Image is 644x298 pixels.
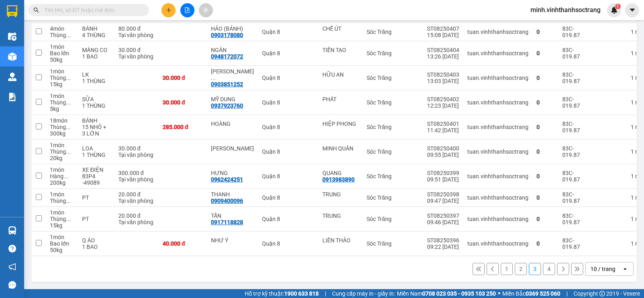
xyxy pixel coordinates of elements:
div: tuan.vinhthanhsoctrang [467,50,528,56]
div: 1 món [50,209,74,216]
strong: 0708 023 035 - 0935 103 250 [422,290,496,297]
div: QUANG [322,170,359,176]
div: Sóc Trăng [367,124,419,130]
span: minh.vinhthanhsoctrang [524,5,607,15]
div: PT [82,194,110,201]
div: Tại văn phòng [118,152,155,158]
div: THANH [211,191,254,198]
div: 300 kg [50,130,74,137]
div: Thùng vừa [50,32,74,38]
div: Quận 8 [262,50,314,56]
img: icon-new-feature [611,6,618,14]
img: warehouse-icon [8,32,17,41]
div: 0 [537,99,554,106]
div: ST08250396 [427,237,459,244]
div: 83P4 -49089 [82,173,110,186]
div: 83C-019.87 [562,121,588,133]
strong: 0369 525 060 [526,290,560,297]
span: ... [66,99,71,106]
div: Thùng vừa [50,216,74,222]
div: MỸ DUNG [211,96,254,102]
div: tuan.vinhthanhsoctrang [467,75,528,81]
div: tuan.vinhthanhsoctrang [467,29,528,35]
div: 30.000 đ [118,47,155,53]
div: 0 [537,29,554,35]
div: 20.000 đ [118,213,155,219]
div: BÁNH [82,117,110,124]
div: tuan.vinhthanhsoctrang [467,148,528,155]
span: ... [66,198,71,204]
button: 1 [501,263,513,275]
div: Sóc Trăng [367,194,419,201]
span: Cung cấp máy in - giấy in: [332,289,395,298]
span: file-add [184,7,190,13]
button: aim [199,3,213,17]
div: 0948172072 [211,53,243,60]
div: 0937923760 [211,102,243,109]
div: 80.000 đ [118,25,155,32]
div: 15 NHỎ + 3 LỚN [82,124,110,137]
div: Sóc Trăng [367,50,419,56]
div: HOÀNG [211,121,254,127]
div: Sóc Trăng [367,240,419,247]
div: Sóc Trăng [367,148,419,155]
span: ... [66,148,71,155]
sup: 1 [615,4,621,9]
div: 0 [537,75,554,81]
div: Tại văn phòng [118,53,155,60]
div: NGÂN [211,47,254,53]
div: 0909400096 [211,198,243,204]
div: Sóc Trăng [367,173,419,179]
div: Quận 8 [262,194,314,201]
span: Miền Nam [397,289,496,298]
span: | [325,289,326,298]
div: NHƯ Ý [211,237,254,244]
span: Hỗ trợ kỹ thuật: [245,289,319,298]
span: | [566,289,568,298]
div: 13:03 [DATE] [427,78,459,84]
div: HIỆP PHONG [322,121,359,127]
div: 0 [537,148,554,155]
div: 11:42 [DATE] [427,127,459,133]
div: SỮA [82,96,110,102]
div: Tại văn phòng [118,219,155,225]
div: Quận 8 [262,75,314,81]
div: 30.000 đ [163,75,203,81]
div: Quận 8 [262,148,314,155]
div: Tại văn phòng [118,176,155,183]
div: Quận 8 [262,29,314,35]
div: NGUYỄN KIM [211,145,254,152]
div: 1 THÙNG [82,78,110,84]
span: plus [166,7,171,13]
div: tuan.vinhthanhsoctrang [467,216,528,222]
div: 0903851252 [211,81,243,88]
div: 83C-019.87 [562,213,588,225]
span: 1 [616,4,619,9]
span: ... [64,173,68,179]
span: question-circle [8,245,16,252]
div: Thùng nhỏ [50,99,74,106]
div: TRUNG [322,191,359,198]
img: solution-icon [8,93,17,101]
div: 1 BAO [82,53,110,60]
div: Bao lớn [50,240,74,247]
div: 0903178080 [211,32,243,38]
div: 09:46 [DATE] [427,219,459,225]
div: 83C-019.87 [562,170,588,183]
img: warehouse-icon [8,73,17,81]
div: tuan.vinhthanhsoctrang [467,124,528,130]
div: tuan.vinhthanhsoctrang [467,194,528,201]
div: 4 THÙNG [82,32,110,38]
div: 20 kg [50,155,74,161]
span: ... [66,124,71,130]
div: Quận 8 [262,240,314,247]
div: Tại văn phòng [118,198,155,204]
div: 0913983890 [322,176,355,183]
div: 20.000 đ [118,191,155,198]
div: 1 THÙNG [82,152,110,158]
div: 1 món [50,191,74,198]
div: 1 món [50,234,74,240]
span: ... [66,32,71,38]
span: notification [8,263,16,271]
div: ST08250403 [427,71,459,78]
